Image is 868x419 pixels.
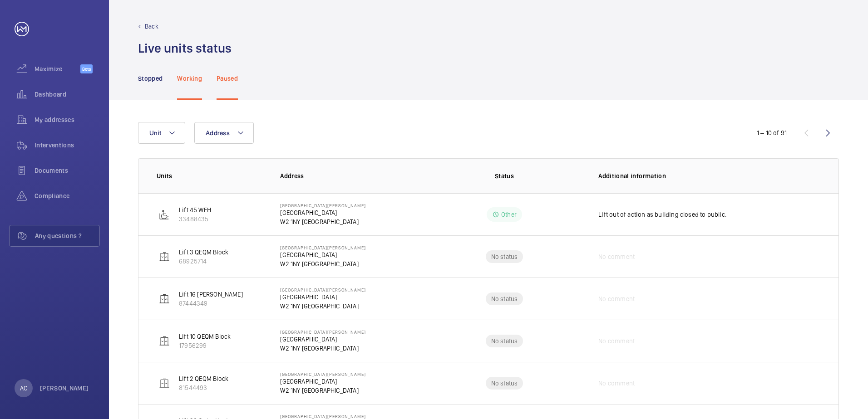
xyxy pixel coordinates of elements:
p: Status [431,171,577,180]
span: Beta [80,64,93,73]
p: No status [491,336,518,346]
p: Lift 10 QEQM Block [179,332,231,341]
p: No status [491,252,518,261]
img: elevator.svg [159,378,170,389]
p: Stopped [138,74,163,83]
p: 87444349 [179,299,243,308]
button: Address [194,122,254,144]
span: My addresses [35,115,100,124]
p: [GEOGRAPHIC_DATA][PERSON_NAME] [280,329,366,335]
p: 68925714 [179,257,228,266]
h1: Live units status [138,40,232,57]
p: [PERSON_NAME] [40,384,89,393]
p: Lift 45 WEH [179,205,211,214]
div: 1 – 10 of 91 [757,128,787,137]
span: No comment [598,294,635,303]
p: W2 1NY [GEOGRAPHIC_DATA] [280,259,366,268]
p: Units [157,171,266,180]
img: elevator.svg [159,293,170,304]
p: Other [501,210,517,219]
p: Back [145,22,158,31]
img: platform_lift.svg [159,209,170,220]
span: No comment [598,336,635,346]
span: Any questions ? [35,231,99,240]
span: No comment [598,379,635,388]
p: Address [280,171,424,180]
button: Unit [138,122,185,144]
p: 17956299 [179,341,231,350]
p: [GEOGRAPHIC_DATA] [280,250,366,259]
span: Interventions [35,141,100,150]
p: [GEOGRAPHIC_DATA][PERSON_NAME] [280,371,366,377]
span: Maximize [35,64,80,73]
span: Compliance [35,191,100,200]
p: [GEOGRAPHIC_DATA] [280,377,366,386]
p: AC [20,384,27,393]
p: Additional information [598,171,820,180]
p: [GEOGRAPHIC_DATA] [280,208,366,217]
p: W2 1NY [GEOGRAPHIC_DATA] [280,217,366,226]
p: No status [491,379,518,388]
span: Dashboard [35,90,100,99]
p: [GEOGRAPHIC_DATA] [280,292,366,302]
span: Address [206,129,230,136]
img: elevator.svg [159,336,170,346]
p: Working [177,74,202,83]
p: [GEOGRAPHIC_DATA][PERSON_NAME] [280,414,366,419]
p: [GEOGRAPHIC_DATA][PERSON_NAME] [280,203,366,208]
p: Lift out of action as building closed to public. [598,210,726,219]
p: [GEOGRAPHIC_DATA][PERSON_NAME] [280,287,366,292]
p: Lift 3 QEQM Block [179,248,228,257]
p: No status [491,294,518,303]
span: Unit [149,129,161,136]
p: [GEOGRAPHIC_DATA] [280,335,366,344]
p: Paused [217,74,238,83]
p: 33488435 [179,214,211,224]
p: 81544493 [179,383,228,392]
p: W2 1NY [GEOGRAPHIC_DATA] [280,344,366,353]
img: elevator.svg [159,251,170,262]
p: Lift 16 [PERSON_NAME] [179,290,243,299]
span: No comment [598,252,635,261]
p: W2 1NY [GEOGRAPHIC_DATA] [280,302,366,311]
span: Documents [35,166,100,175]
p: [GEOGRAPHIC_DATA][PERSON_NAME] [280,245,366,250]
p: Lift 2 QEQM Block [179,374,228,383]
p: W2 1NY [GEOGRAPHIC_DATA] [280,386,366,395]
